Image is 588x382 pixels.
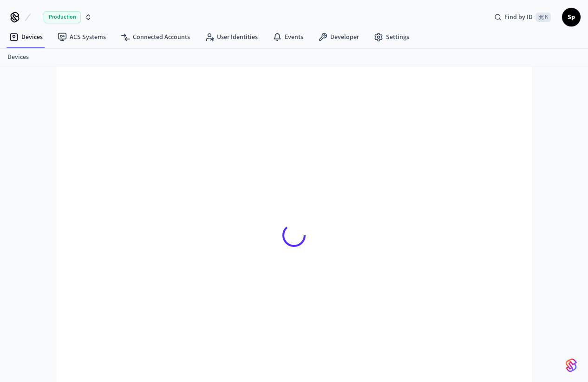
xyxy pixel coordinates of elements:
span: ⌘ K [536,13,551,22]
a: Devices [2,29,50,45]
img: SeamLogoGradient.69752ec5.svg [566,358,577,373]
a: Connected Accounts [113,29,197,45]
a: Events [265,29,311,45]
a: User Identities [197,29,265,45]
div: Find by ID⌘ K [487,9,558,26]
span: Sp [563,9,580,26]
a: Developer [311,29,366,45]
a: Settings [366,29,417,45]
a: Devices [7,52,29,62]
span: Find by ID [504,13,533,22]
button: Sp [562,8,581,26]
a: ACS Systems [50,29,113,45]
span: Production [44,11,81,23]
